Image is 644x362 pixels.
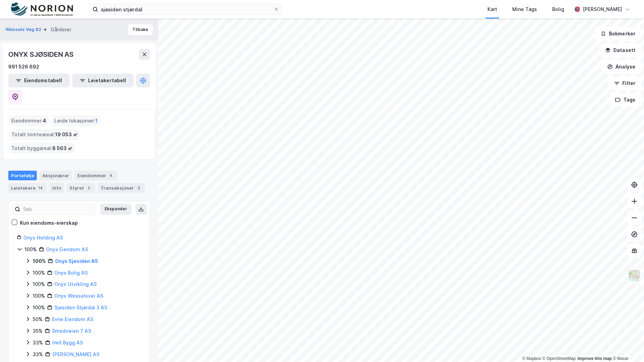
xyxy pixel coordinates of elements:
div: ONYX SJØSIDEN AS [8,49,75,60]
div: 14 [37,184,44,191]
span: 4 [43,117,46,125]
span: 8 563 ㎡ [52,144,73,152]
div: 100% [33,269,45,277]
a: Onyx Eiendom AS [46,246,88,252]
div: Totalt tomteareal : [9,129,80,140]
div: Aksjonærer [40,171,72,180]
div: 100% [24,245,37,254]
button: Filter [608,76,641,90]
button: Datasett [599,43,641,57]
div: 2 [85,184,92,191]
a: [PERSON_NAME] AS [52,351,99,357]
a: Mapbox [522,356,541,361]
div: 35% [33,327,43,335]
div: [PERSON_NAME] [583,5,622,13]
input: Søk på adresse, matrikkel, gårdeiere, leietakere eller personer [98,4,273,14]
div: Gårdeier [51,25,71,34]
iframe: Chat Widget [610,329,644,362]
div: 3 [135,184,142,191]
div: 50% [33,315,43,323]
div: Eiendommer [75,171,117,180]
div: Leietakere [8,183,47,193]
div: Mine Tags [512,5,537,13]
button: Wessels Veg 82 [6,26,43,33]
div: Styret [67,183,95,193]
input: Søk [20,204,96,214]
div: 33% [33,339,43,347]
div: 100% [33,280,45,288]
a: Onyx Utvikling AS [54,281,97,287]
div: Kun eiendoms-eierskap [20,219,78,227]
div: 100% [33,304,45,312]
img: Z [628,269,641,282]
div: 33% [33,350,43,359]
button: Eiendomstabell [8,74,69,87]
span: 19 053 ㎡ [55,130,78,139]
div: Kart [487,5,497,13]
span: 1 [95,117,98,125]
div: Eiendommer : [9,115,49,126]
a: Onyx Bolig AS [54,270,88,276]
a: Smedveien 7 AS [52,328,91,334]
div: Kontrollprogram for chat [610,329,644,362]
a: Improve this map [578,356,612,361]
a: Hell Bygg AS [52,340,83,345]
button: Ekspander [100,204,131,215]
div: 4 [107,172,114,179]
a: Onyx Wesselsvei AS [54,293,103,299]
a: Onyx Holding AS [23,235,63,241]
div: 991 526 692 [8,63,39,71]
button: Analyse [601,60,641,74]
button: Bokmerker [595,27,641,41]
button: Tags [609,93,641,107]
button: Leietakertabell [72,74,133,87]
div: Info [50,183,64,193]
a: Onyx Sjøsiden AS [55,258,98,264]
div: Portefølje [8,171,37,180]
a: OpenStreetMap [543,356,576,361]
div: Transaksjoner [98,183,145,193]
button: Tilbake [128,24,153,35]
div: Leide lokasjoner : [52,115,100,126]
div: Totalt byggareal : [9,143,75,154]
img: norion-logo.80e7a08dc31c2e691866.png [11,2,73,17]
a: Evne Eiendom AS [52,316,93,322]
div: 100% [33,292,45,300]
div: 100% [33,257,46,265]
div: Bolig [552,5,564,13]
a: Sjøsiden Stjørdal 3 AS [54,305,107,310]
